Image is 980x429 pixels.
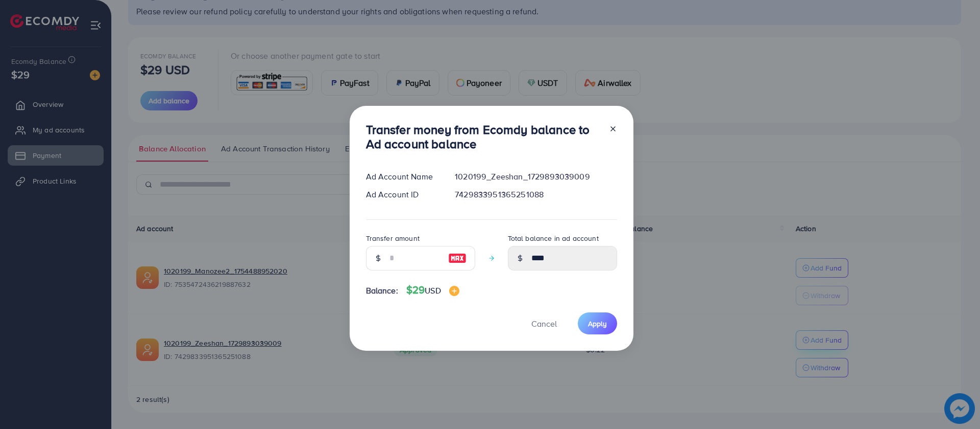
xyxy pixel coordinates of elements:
img: image [449,286,459,296]
h4: $29 [406,284,459,297]
button: Apply [578,312,617,334]
span: USD [425,285,440,296]
span: Cancel [531,318,557,329]
div: Ad Account Name [358,171,447,183]
div: Ad Account ID [358,189,447,200]
img: image [448,252,467,264]
span: Balance: [366,285,398,297]
h3: Transfer money from Ecomdy balance to Ad account balance [366,122,601,152]
span: Apply [588,319,607,329]
div: 7429833951365251088 [447,189,625,200]
button: Cancel [519,312,570,334]
div: 1020199_Zeeshan_1729893039009 [447,171,625,183]
label: Total balance in ad account [508,233,599,243]
label: Transfer amount [366,233,420,243]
